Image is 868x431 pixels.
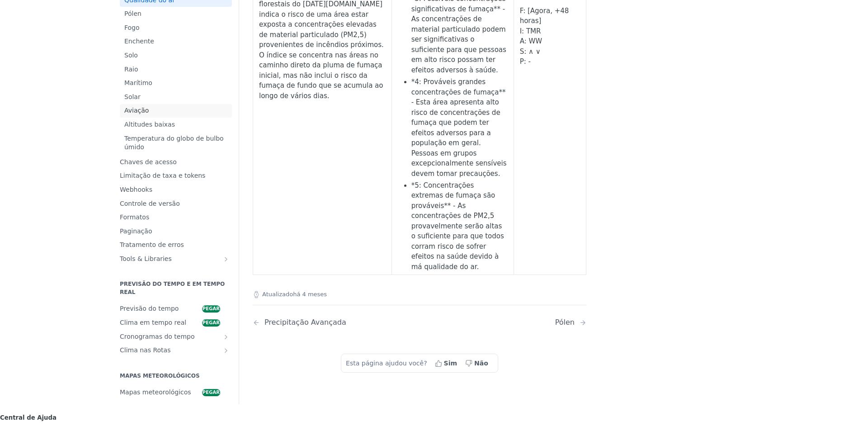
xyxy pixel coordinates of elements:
[115,303,232,316] a: Previsão do tempopegar
[120,333,195,340] font: Cronogramas do tempo
[124,66,138,73] font: Raio
[115,344,232,357] a: Clima nas RotasMostrar subpáginas para Clima em Rotas
[222,333,230,341] button: Mostrar subpáginas para Cronogramas do Tempo
[120,118,232,132] a: Altitudes baixas
[120,76,232,90] a: Marítimo
[120,21,232,35] a: Fogo
[120,35,232,49] a: Enchente
[555,318,575,327] font: Pólen
[124,107,149,114] font: Aviação
[115,239,232,252] a: Tratamento de erros
[222,347,230,354] button: Mostrar subpáginas para Clima em Rotas
[120,213,149,221] font: Formatos
[120,132,232,154] a: Temperatura do globo de bulbo úmido
[124,121,175,128] font: Altitudes baixas
[120,104,232,118] a: Aviação
[262,291,293,298] font: Atualizado
[124,38,154,45] font: Enchente
[411,181,504,271] font: *5: Concentrações extremas de fumaça são prováveis** - As concentrações de PM2,5 provavelmente se...
[120,90,232,104] a: Solar
[462,356,493,370] button: Não
[115,225,232,238] a: Paginação
[115,252,232,266] a: Tools & LibrariesShow subpages for Tools & Libraries
[520,7,569,25] font: F: [Agora, +48 horas]
[474,360,488,367] font: Não
[203,390,220,395] font: pegar
[124,10,142,17] font: Pólen
[120,305,179,313] font: Previsão do tempo
[520,37,542,45] font: A: WW
[115,156,232,169] a: Chaves de acesso
[115,197,232,211] a: Controle de versão
[115,330,232,344] a: Cronogramas do tempoMostrar subpáginas para Cronogramas do Tempo
[120,242,184,249] font: Tratamento de erros
[115,170,232,183] a: Limitação de taxa e tokens
[520,47,541,56] font: S: ∧ ∨
[411,78,507,178] font: *4: Prováveis ​​grandes concentrações de fumaça** - Esta área apresenta alto risco de concentraçõ...
[520,27,541,35] font: I: TMR
[115,183,232,197] a: Webhooks
[120,227,152,235] font: Paginação
[120,172,205,180] font: Limitação de taxa e tokens
[120,281,225,296] font: Previsão do tempo e em tempo real
[120,319,186,326] font: Clima em tempo real
[120,7,232,21] a: Pólen
[222,256,230,263] button: Show subpages for Tools & Libraries
[555,318,586,327] a: Próxima página: Pólen
[253,318,396,327] a: Página anterior: Precipitação avançada
[120,49,232,62] a: Solo
[253,309,586,336] nav: Controles de paginação
[346,360,427,367] font: Esta página ajudou você?
[120,388,191,396] font: Mapas meteorológicos
[120,186,152,193] font: Webhooks
[120,158,177,166] font: Chaves de acesso
[124,135,224,151] font: Temperatura do globo de bulbo úmido
[120,255,220,264] span: Tools & Libraries
[203,307,220,312] font: pegar
[115,211,232,224] a: Formatos
[120,63,232,76] a: Raio
[124,52,138,59] font: Solo
[444,360,457,367] font: Sim
[115,386,232,399] a: Mapas meteorológicospegar
[293,291,327,298] font: há 4 meses
[203,320,220,325] font: pegar
[432,356,462,370] button: Sim
[120,200,180,207] font: Controle de versão
[124,93,141,100] font: Solar
[520,57,531,66] font: P: -
[264,318,346,327] font: Precipitação Avançada
[120,373,200,379] font: Mapas meteorológicos
[124,24,140,31] font: Fogo
[124,79,152,86] font: Marítimo
[120,346,170,354] font: Clima nas Rotas
[115,316,232,330] a: Clima em tempo realpegar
